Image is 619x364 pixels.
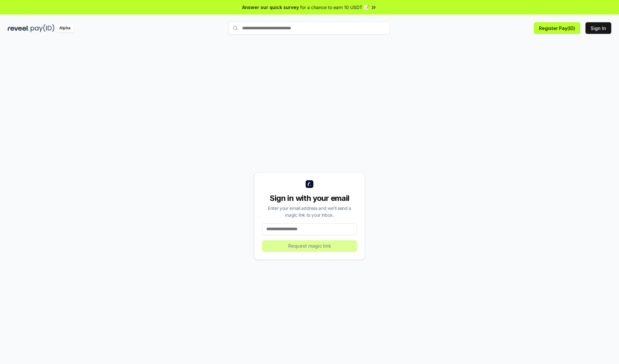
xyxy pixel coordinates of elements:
img: reveel_dark [8,24,29,32]
div: Sign in with your email [262,193,357,203]
span: for a chance to earn 10 USDT 📝 [300,4,369,11]
div: Alpha [56,24,74,32]
button: Sign In [585,22,611,34]
button: Register Pay(ID) [534,22,580,34]
span: Answer our quick survey [242,4,299,11]
img: pay_id [31,24,54,32]
img: logo_small [306,180,313,188]
div: Enter your email address and we’ll send a magic link to your inbox. [262,205,357,218]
